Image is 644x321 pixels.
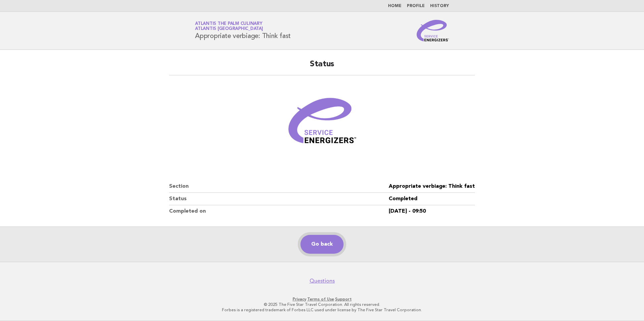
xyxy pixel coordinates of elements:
h2: Status [169,59,475,75]
dt: Section [169,180,389,193]
a: Profile [407,4,425,8]
dd: Completed [389,193,475,205]
a: Support [335,297,352,301]
dd: [DATE] - 09:50 [389,205,475,217]
a: Atlantis The Palm CulinaryAtlantis [GEOGRAPHIC_DATA] [195,22,263,31]
p: Forbes is a registered trademark of Forbes LLC used under license by The Five Star Travel Corpora... [116,307,528,313]
h1: Appropriate verbiage: Think fast [195,22,291,39]
p: © 2025 The Five Star Travel Corporation. All rights reserved. [116,302,528,307]
a: Questions [310,278,335,284]
dt: Completed on [169,205,389,217]
dt: Status [169,193,389,205]
a: Privacy [293,297,306,301]
img: Verified [282,83,362,164]
img: Service Energizers [417,20,449,41]
p: · · [116,296,528,302]
a: Go back [300,235,344,254]
a: Home [388,4,401,8]
a: History [430,4,449,8]
span: Atlantis [GEOGRAPHIC_DATA] [195,27,263,31]
dd: Appropriate verbiage: Think fast [389,180,475,193]
a: Terms of Use [307,297,334,301]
